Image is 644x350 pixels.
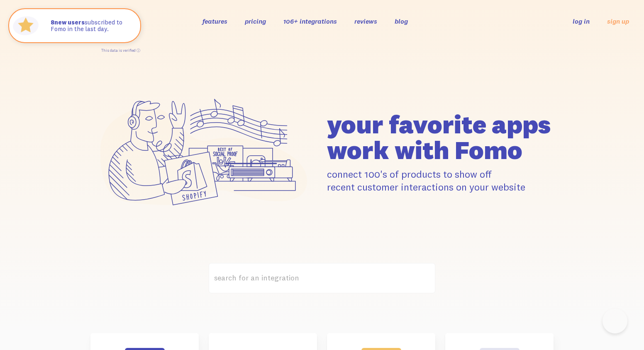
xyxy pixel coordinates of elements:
[354,17,377,25] a: reviews
[283,17,337,25] a: 106+ integrations
[327,111,554,163] h1: your favorite apps work with Fomo
[11,11,41,41] img: Fomo
[245,17,266,25] a: pricing
[573,17,590,25] a: log in
[209,263,435,293] label: search for an integration
[607,17,629,26] a: sign up
[603,309,627,333] iframe: Help Scout Beacon - Open
[327,168,554,193] p: connect 100's of products to show off recent customer interactions on your website
[51,19,132,33] p: subscribed to Fomo in the last day.
[395,17,408,25] a: blog
[202,17,227,25] a: features
[51,19,54,26] span: 8
[51,18,85,26] strong: new users
[101,48,140,53] a: This data is verified ⓘ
